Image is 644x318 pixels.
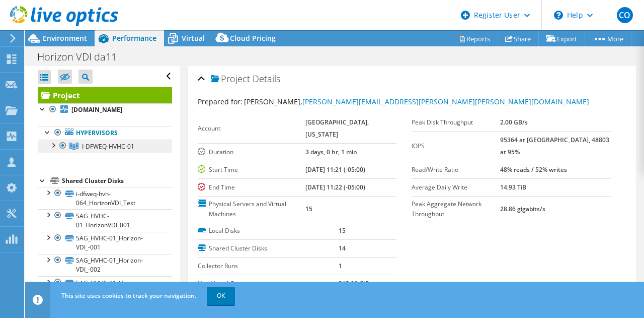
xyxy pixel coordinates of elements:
[112,33,156,43] span: Performance
[412,165,500,175] label: Read/Write Ratio
[554,11,563,20] svg: \n
[33,51,132,62] h1: Horizon VDI da11
[38,209,172,231] a: SAG_HVHC-01_HorizonVDI_001
[198,182,305,193] label: End Time
[305,118,369,139] b: [GEOGRAPHIC_DATA], [US_STATE]
[230,33,276,43] span: Cloud Pricing
[198,165,305,175] label: Start Time
[339,244,346,252] b: 14
[211,74,250,84] span: Project
[450,31,498,46] a: Reports
[198,243,339,253] label: Shared Cluster Disks
[500,205,545,213] b: 28.86 gigabits/s
[305,183,365,192] b: [DATE] 11:22 (-05:00)
[38,103,172,116] a: [DOMAIN_NAME]
[62,175,172,187] div: Shared Cluster Disks
[339,279,369,288] b: 313.00 GiB
[207,287,235,305] a: OK
[244,97,589,106] span: [PERSON_NAME],
[38,276,172,298] a: SAG_HVHC-01_Horizon-VDI_-003
[339,262,342,270] b: 1
[617,7,633,23] span: CO
[38,87,172,103] a: Project
[412,117,500,128] label: Peak Disk Throughput
[82,142,134,151] span: I-DFWEQ-HVHC-01
[198,226,339,236] label: Local Disks
[339,226,346,235] b: 15
[412,141,500,151] label: IOPS
[198,147,305,157] label: Duration
[61,291,196,300] span: This site uses cookies to track your navigation.
[538,31,585,46] a: Export
[198,261,339,271] label: Collector Runs
[38,254,172,276] a: SAG_HVHC-01_Horizon-VDI_-002
[500,183,526,192] b: 14.93 TiB
[38,140,172,153] a: I-DFWEQ-HVHC-01
[253,73,280,85] span: Details
[585,31,631,46] a: More
[198,123,305,134] label: Account
[38,126,172,140] a: Hypervisors
[500,118,528,126] b: 2.00 GB/s
[71,105,122,114] b: [DOMAIN_NAME]
[198,279,339,289] label: Used Local Capacity
[305,165,365,174] b: [DATE] 11:21 (-05:00)
[198,199,305,219] label: Physical Servers and Virtual Machines
[305,148,357,156] b: 3 days, 0 hr, 1 min
[38,187,172,209] a: i-dfweq-hvh-064_HorizonVDI_Test
[38,232,172,254] a: SAG_HVHC-01_Horizon-VDI_-001
[305,205,312,213] b: 15
[198,97,243,106] label: Prepared for:
[302,97,589,106] a: [PERSON_NAME][EMAIL_ADDRESS][PERSON_NAME][PERSON_NAME][DOMAIN_NAME]
[498,31,539,46] a: Share
[500,165,567,174] b: 48% reads / 52% writes
[43,33,87,43] span: Environment
[412,182,500,193] label: Average Daily Write
[500,136,609,156] b: 95364 at [GEOGRAPHIC_DATA], 48803 at 95%
[412,199,500,219] label: Peak Aggregate Network Throughput
[182,33,205,43] span: Virtual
